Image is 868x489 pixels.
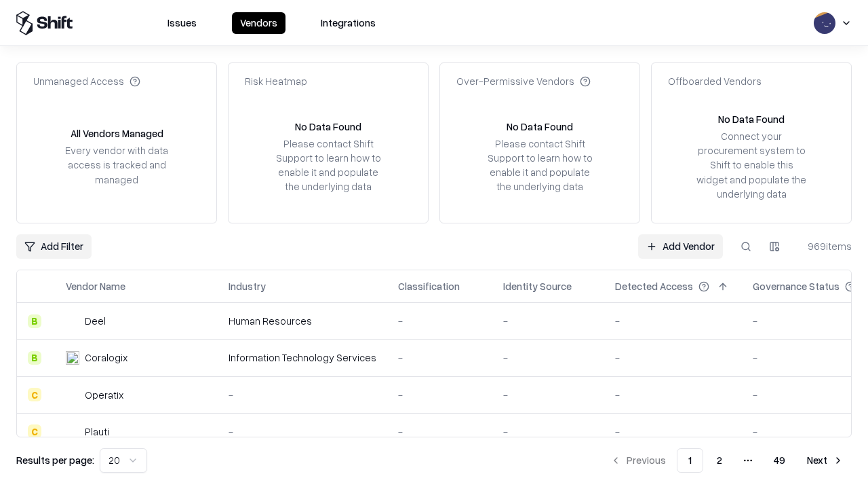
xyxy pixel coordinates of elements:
div: - [398,388,481,402]
img: Coralogix [66,351,79,365]
div: 969 items [797,239,852,253]
div: Please contact Shift Support to learn how to enable it and populate the underlying data [272,137,384,194]
div: - [615,388,731,402]
button: Issues [159,12,205,34]
button: 1 [677,448,703,473]
div: Deel [85,314,106,328]
div: Identity Source [503,279,572,293]
div: C [28,424,41,438]
div: Detected Access [615,279,693,293]
div: - [398,424,481,439]
div: Offboarded Vendors [668,74,762,88]
button: 49 [763,448,796,473]
div: Coralogix [85,350,127,365]
nav: pagination [602,448,852,473]
div: - [229,388,376,402]
button: Next [799,448,852,473]
button: Integrations [313,12,384,34]
div: Governance Status [753,279,840,293]
div: Operatix [85,388,123,402]
div: Human Resources [229,314,376,328]
div: - [503,314,593,328]
div: C [28,388,41,401]
div: Risk Heatmap [245,74,307,88]
div: No Data Found [718,112,785,126]
div: No Data Found [295,120,361,134]
div: - [503,388,593,402]
a: Add Vendor [638,234,723,259]
div: - [503,424,593,439]
div: Classification [398,279,460,293]
button: Add Filter [16,234,92,259]
div: - [503,350,593,365]
div: Every vendor with data access is tracked and managed [60,143,173,186]
div: Plauti [85,424,109,439]
div: Please contact Shift Support to learn how to enable it and populate the underlying data [484,137,596,194]
button: Vendors [232,12,285,34]
div: Unmanaged Access [33,74,140,88]
img: Operatix [66,388,79,401]
img: Plauti [66,424,79,438]
div: Over-Permissive Vendors [456,74,591,88]
div: Industry [229,279,266,293]
div: - [615,350,731,365]
div: B [28,314,41,328]
div: No Data Found [507,120,573,134]
div: - [398,314,481,328]
div: Connect your procurement system to Shift to enable this widget and populate the underlying data [695,129,808,201]
div: Vendor Name [66,279,125,293]
div: - [398,350,481,365]
img: Deel [66,314,79,328]
div: Information Technology Services [229,350,376,365]
button: 2 [706,448,733,473]
div: All Vendors Managed [71,126,163,141]
div: - [229,424,376,439]
p: Results per page: [16,453,94,467]
div: B [28,351,41,365]
div: - [615,314,731,328]
div: - [615,424,731,439]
